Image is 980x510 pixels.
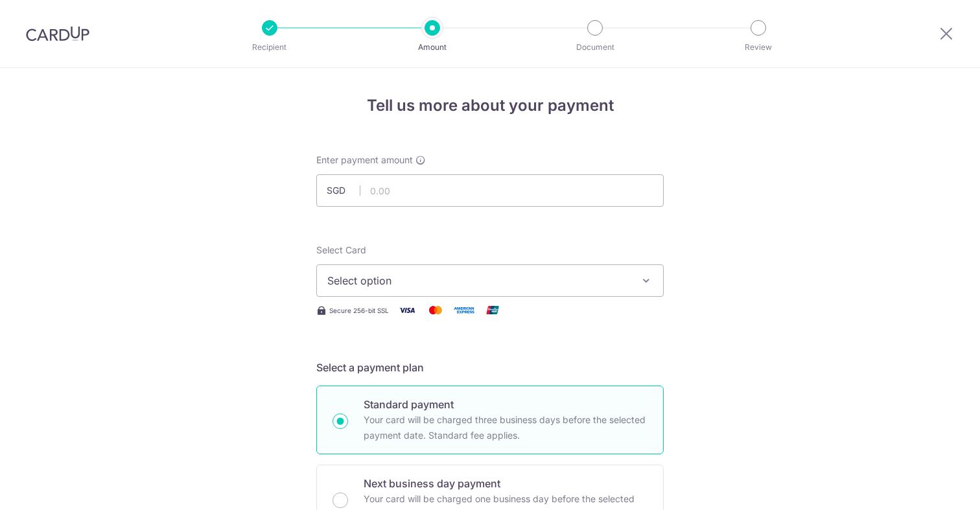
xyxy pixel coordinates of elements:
[364,412,647,443] p: Your card will be charged three business days before the selected payment date. Standard fee appl...
[394,302,420,318] img: Visa
[451,302,477,318] img: American Express
[480,302,506,318] img: Union Pay
[316,154,413,167] span: Enter payment amount
[316,360,664,375] h5: Select a payment plan
[364,476,647,491] p: Next business day payment
[710,41,806,54] p: Review
[329,305,389,316] span: Secure 256-bit SSL
[384,41,480,54] p: Amount
[327,184,360,197] span: SGD
[316,264,664,297] button: Select option
[26,26,89,41] img: CardUp
[316,174,664,207] input: 0.00
[547,41,643,54] p: Document
[327,273,629,288] span: Select option
[316,244,366,255] span: translation missing: en.payables.payment_networks.credit_card.summary.labels.select_card
[222,41,318,54] p: Recipient
[316,94,664,117] h4: Tell us more about your payment
[364,397,647,412] p: Standard payment
[423,302,449,318] img: Mastercard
